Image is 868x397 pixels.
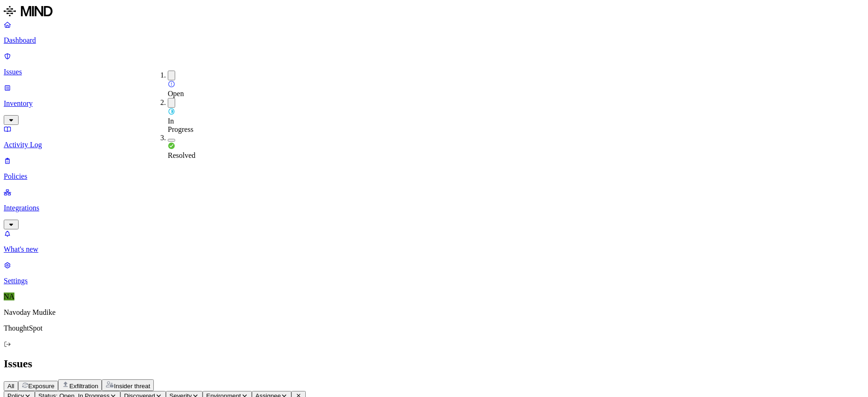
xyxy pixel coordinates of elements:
p: Integrations [4,204,864,212]
a: Integrations [4,188,864,228]
p: Issues [4,68,864,76]
a: Inventory [4,84,864,124]
a: What's new [4,229,864,254]
img: status-in-progress.svg [168,108,175,115]
span: In Progress [168,117,193,133]
span: Exposure [28,383,54,390]
p: Policies [4,172,864,181]
a: Dashboard [4,20,864,45]
p: Dashboard [4,36,864,45]
a: Policies [4,156,864,181]
a: MIND [4,4,864,20]
span: Resolved [168,151,196,159]
span: Exfiltration [69,383,98,390]
p: What's new [4,245,864,254]
img: MIND [4,4,53,19]
img: status-open.svg [168,80,175,88]
p: ThoughtSpot [4,324,864,332]
a: Issues [4,52,864,76]
span: All [7,383,14,390]
p: Inventory [4,99,864,108]
a: Settings [4,261,864,285]
img: status-resolved.svg [168,142,175,150]
p: Settings [4,277,864,285]
span: Open [168,90,184,98]
a: Activity Log [4,125,864,149]
p: Activity Log [4,141,864,149]
span: Insider threat [114,383,150,390]
h2: Issues [4,358,864,370]
span: NA [4,293,14,300]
